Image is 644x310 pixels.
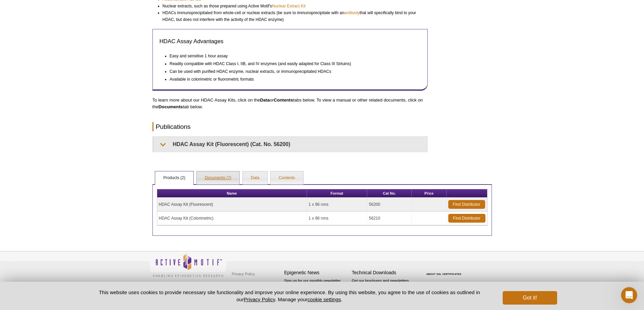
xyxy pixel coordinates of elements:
summary: HDAC Assay Kit (Fluorescent) (Cat. No. 56200) [154,137,427,152]
a: Data [243,171,267,185]
th: Price [412,189,446,198]
td: 56210 [367,212,412,225]
td: HDAC Assay Kit (Fluorescent) [157,198,307,212]
a: Privacy Policy [244,297,275,302]
p: To learn more about our HDAC Assay Kits, click on the or tabs below. To view a manual or other re... [152,97,428,110]
a: Privacy Policy [230,269,257,279]
h2: Publications [152,122,428,131]
p: This website uses cookies to provide necessary site functionality and improve your online experie... [87,289,492,303]
li: Nuclear extracts, such as those prepared using Active Motif's [163,3,422,9]
li: Can be used with purified HDAC enzyme, nuclear extracts, or immunoprecipitated HDACs [170,67,414,75]
a: Find Distributor [448,214,485,223]
td: 1 x 96 rxns [307,198,367,212]
strong: Documents [159,104,183,109]
a: ABOUT SSL CERTIFICATES [426,273,461,275]
th: Format [307,189,367,198]
td: 1 x 96 rxns [307,212,367,225]
button: cookie settings [307,297,341,302]
p: Get our brochures and newsletters, or request them by mail. [352,278,416,295]
a: Nuclear Extract Kit [272,3,305,9]
a: Products (2) [155,171,193,185]
h3: HDAC Assay Advantages [160,37,421,46]
td: HDAC Assay Kit (Colorimetric) [157,212,307,225]
li: Readily compatible with HDAC Class I, IIB, and IV enzymes (and easily adapted for Class III Sirtu... [170,59,414,67]
a: Terms & Conditions [230,279,266,289]
a: Find Distributor [448,200,485,209]
h4: Technical Downloads [352,270,416,276]
li: Easy and sensitive 1 hour assay [170,51,414,59]
button: Got it! [503,291,557,305]
li: HDACs immunoprecipitated from whole-cell or nuclear extracts (be sure to immunoprecipitate with a... [163,9,422,23]
iframe: Intercom live chat [621,287,637,303]
p: Sign up for our monthly newsletter highlighting recent publications in the field of epigenetics. [284,278,349,301]
th: Cat No. [367,189,412,198]
table: Click to Verify - This site chose Symantec SSL for secure e-commerce and confidential communicati... [420,263,470,278]
a: antibody [344,9,359,16]
strong: Data [260,97,270,103]
a: Documents (7) [197,171,240,185]
strong: Contents [274,97,293,103]
a: Contents [270,171,303,185]
th: Name [157,189,307,198]
td: 56200 [367,198,412,212]
img: Active Motif, [149,251,227,279]
li: Available in colorimetric or fluorometric formats [170,75,414,83]
h4: Epigenetic News [284,270,349,276]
